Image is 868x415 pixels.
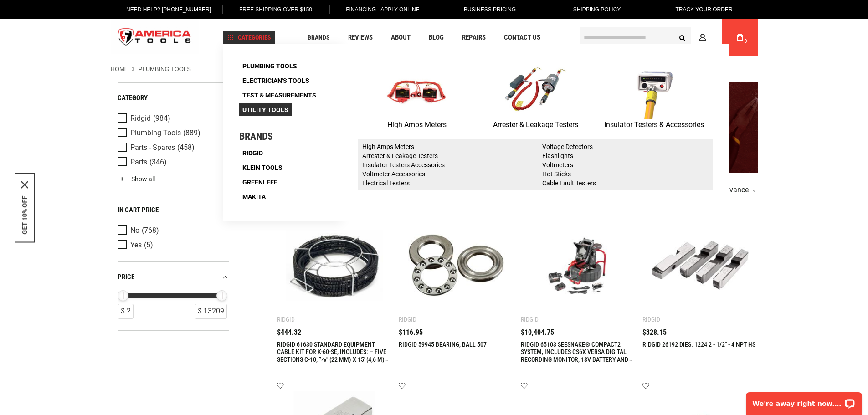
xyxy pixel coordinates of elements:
a: Voltmeters [542,161,573,169]
span: Klein Tools [242,164,282,171]
button: GET 10% OFF [21,195,28,234]
a: RIDGID 65103 SEESNAKE® COMPACT2 SYSTEM, INCLUDES CS6X VERSA DIGITAL RECORDING MONITOR, 18V BATTER... [521,341,632,371]
a: Parts (346) [118,157,227,167]
span: (346) [149,159,167,166]
a: Makita [239,190,269,203]
a: Klein Tools [239,161,286,174]
a: Arrester & Leakage Testers [362,152,438,159]
span: Yes [130,241,142,249]
a: About [387,31,415,44]
p: High Amps Meters [358,119,476,131]
span: Shipping Policy [573,6,621,13]
div: Product Filters [118,82,229,331]
div: Ridgid [399,316,416,323]
div: category [118,92,229,104]
a: Insulator Testers Accessories [362,161,445,169]
span: $444.32 [277,329,301,336]
img: RIDGID 65103 SEESNAKE® COMPACT2 SYSTEM, INCLUDES CS6X VERSA DIGITAL RECORDING MONITOR, 18V BATTER... [530,217,627,314]
p: Arrester & Leakage Testers [476,119,595,131]
span: Brands [308,34,330,41]
span: (768) [142,227,159,235]
a: Plumbing Tools [239,60,300,72]
svg: close icon [21,181,28,188]
a: Home [111,65,128,73]
a: Yes (5) [118,240,227,250]
a: Greenleee [239,176,281,189]
a: Cable Fault Testers [542,179,596,187]
span: Parts - Spares [130,143,175,152]
img: RIDGID 59945 BEARING, BALL 507 [408,217,505,314]
a: Flashlights [542,152,573,159]
a: High Amps Meters [362,143,414,150]
div: $ 2 [118,304,134,319]
span: (458) [177,144,195,152]
span: 0 [745,39,747,44]
div: $ 13209 [195,304,227,319]
span: Plumbing Tools [130,129,181,137]
a: Utility Tools [239,103,292,116]
a: RIDGID 61630 STANDARD EQUIPMENT CABLE KIT FOR K-60-SE, INCLUDES: – FIVE SECTIONS C-10, 7⁄8" (22 M... [277,341,388,371]
img: RIDGID 61630 STANDARD EQUIPMENT CABLE KIT FOR K-60-SE, INCLUDES: – FIVE SECTIONS C-10, 7⁄8 [286,217,383,314]
span: Ridgid [242,150,263,156]
a: store logo [111,20,199,55]
span: Blog [429,34,444,41]
a: RIDGID 59945 BEARING, BALL 507 [399,341,487,348]
a: Plumbing Tools (889) [118,128,227,138]
div: Ridgid [277,316,295,323]
a: Voltage Detectors [542,143,593,150]
span: Reviews [348,34,373,41]
span: Utility Tools [242,107,288,113]
span: $328.15 [642,329,667,336]
a: Voltmeter Accessories [362,170,425,178]
span: Ridgid [130,114,151,123]
span: Parts [130,158,147,166]
a: Electrician's Tools [239,74,313,87]
span: Greenleee [242,179,277,185]
a: Electrical Testers [362,179,410,187]
img: America Tools [111,20,199,55]
span: About [391,34,411,41]
div: price [118,271,229,283]
span: Makita [242,194,266,200]
strong: Plumbing Tools [139,66,191,72]
span: Test & Measurements [242,92,316,98]
div: Relevance [714,186,755,194]
p: Insulator Testers & Accessories [595,119,713,131]
div: Ridgid [521,316,539,323]
button: Search [674,29,691,46]
a: Hot Sticks [542,170,571,178]
span: (984) [153,115,170,123]
a: 0 [731,19,749,56]
span: No [130,226,139,235]
a: Test & Measurements [239,89,319,102]
a: Contact Us [500,31,544,44]
a: High Amps Meters [358,60,476,131]
button: Close [21,181,28,188]
a: Ridgid (984) [118,113,227,123]
iframe: LiveChat chat widget [740,386,868,415]
span: Repairs [462,34,486,41]
h4: Brands [239,131,326,142]
span: Plumbing Tools [242,63,297,69]
img: RIDGID 26192 DIES. 1224 2 - 1/2 [652,217,749,314]
span: (5) [144,241,153,249]
a: Categories [223,31,275,44]
span: (889) [183,129,200,137]
a: Repairs [458,31,490,44]
a: Parts - Spares (458) [118,143,227,153]
a: Arrester & Leakage Testers [476,60,595,131]
span: Electrician's Tools [242,77,309,84]
span: $116.95 [399,329,423,336]
a: Show all [118,175,155,183]
a: Insulator Testers & Accessories [595,60,713,131]
a: RIDGID 26192 DIES. 1224 2 - 1/2" - 4 NPT HS [642,341,755,348]
div: Ridgid [642,316,660,323]
a: Ridgid [239,147,266,159]
span: $10,404.75 [521,329,554,336]
span: Contact Us [504,34,540,41]
div: In cart price [118,204,229,216]
a: Blog [425,31,448,44]
a: No (768) [118,225,227,236]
